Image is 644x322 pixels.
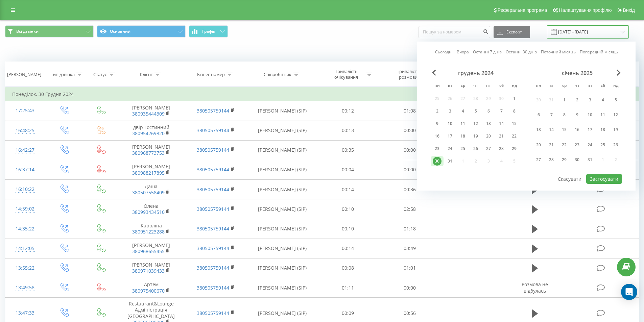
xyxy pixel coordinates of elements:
div: 16:10:22 [12,183,38,196]
abbr: понеділок [533,81,544,91]
a: 380954269820 [132,130,165,137]
td: [PERSON_NAME] (SIP) [248,180,317,199]
div: пт 20 груд 2024 р. [482,131,495,141]
div: пн 2 груд 2024 р. [431,106,444,116]
div: пт 31 січ 2025 р. [583,154,596,166]
div: 22 [510,132,519,141]
abbr: неділя [509,81,519,91]
td: 00:00 [379,140,441,160]
div: 16:42:27 [12,144,38,157]
input: Пошук за номером [419,26,490,38]
div: 23 [433,144,442,153]
div: 12 [611,110,620,119]
span: Всі дзвінки [16,29,39,34]
a: 380935444309 [132,110,165,117]
span: Previous Month [432,70,436,76]
td: [PERSON_NAME] [119,258,183,278]
div: 14 [497,119,506,128]
div: пт 27 груд 2024 р. [482,144,495,154]
td: 00:12 [317,101,379,121]
td: 01:01 [379,258,441,278]
button: Всі дзвінки [5,25,94,38]
div: 14:12:05 [12,242,38,255]
a: 380971039433 [132,268,165,274]
div: ср 15 січ 2025 р. [558,124,571,136]
div: 13 [484,119,493,128]
div: пн 6 січ 2025 р. [532,108,545,121]
button: Застосувати [586,174,622,184]
div: 9 [573,110,581,119]
td: Кароліна [119,219,183,239]
div: 18 [458,132,467,141]
div: чт 26 груд 2024 р. [469,144,482,154]
div: нд 1 груд 2024 р. [508,94,521,104]
div: ср 18 груд 2024 р. [456,131,469,141]
div: ср 22 січ 2025 р. [558,139,571,151]
a: 380505759144 [197,127,229,133]
td: 00:13 [317,121,379,140]
div: чт 5 груд 2024 р. [469,106,482,116]
div: 19 [611,125,620,134]
td: 00:36 [379,180,441,199]
div: 6 [534,110,543,119]
td: Артем [119,278,183,298]
div: 10 [446,119,454,128]
a: 380993434510 [132,209,165,215]
div: 22 [560,141,569,149]
td: Понеділок, 30 Грудня 2024 [5,88,639,101]
div: 4 [458,107,467,116]
abbr: середа [458,81,468,91]
a: Поточний місяць [541,49,576,55]
div: 8 [560,110,569,119]
div: вт 3 груд 2024 р. [444,106,456,116]
div: пт 10 січ 2025 р. [583,108,596,121]
abbr: четвер [471,81,481,91]
abbr: субота [496,81,506,91]
a: 380505759144 [197,166,229,173]
abbr: вівторок [546,81,556,91]
td: 01:08 [379,101,441,121]
td: 00:00 [379,278,441,298]
div: 7 [547,110,556,119]
div: 9 [433,119,442,128]
a: Останні 7 днів [473,49,502,55]
button: Графік [189,25,228,38]
div: 1 [510,94,519,103]
a: 380505759144 [197,225,229,232]
div: ср 1 січ 2025 р. [558,94,571,106]
abbr: четвер [572,81,582,91]
a: 380505759144 [197,147,229,153]
div: Клієнт [140,72,153,77]
div: 2 [573,96,581,104]
div: пн 30 груд 2024 р. [431,156,444,166]
td: [PERSON_NAME] [119,160,183,179]
div: 27 [534,155,543,164]
div: сб 28 груд 2024 р. [495,144,508,154]
div: чт 30 січ 2025 р. [571,154,583,166]
span: Вихід [623,7,635,13]
div: Статус [93,72,107,77]
td: 00:10 [317,219,379,239]
div: ср 4 груд 2024 р. [456,106,469,116]
abbr: субота [598,81,608,91]
td: 01:11 [317,278,379,298]
td: [PERSON_NAME] (SIP) [248,219,317,239]
div: 14:59:02 [12,202,38,216]
a: 380975400670 [132,288,165,294]
a: Сьогодні [435,49,453,55]
td: [PERSON_NAME] [119,101,183,121]
button: Скасувати [554,174,585,184]
td: Олена [119,199,183,219]
a: 380968773753 [132,150,165,156]
div: 12 [471,119,480,128]
div: 11 [458,119,467,128]
abbr: понеділок [432,81,442,91]
div: вт 28 січ 2025 р. [545,154,558,166]
div: Тривалість очікування [328,69,364,80]
abbr: неділя [611,81,621,91]
td: [PERSON_NAME] (SIP) [248,239,317,258]
div: пн 9 груд 2024 р. [431,119,444,129]
div: 13 [534,125,543,134]
td: двір Гостинний [119,121,183,140]
div: пн 13 січ 2025 р. [532,124,545,136]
